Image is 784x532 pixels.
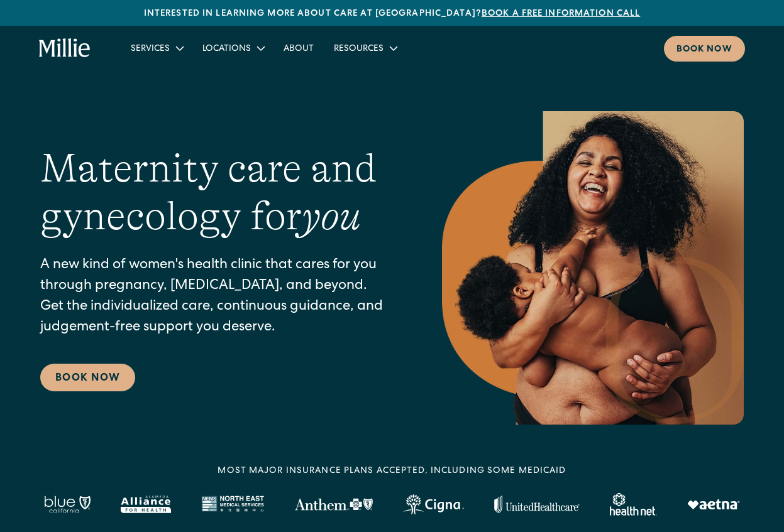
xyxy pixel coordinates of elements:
a: Book now [664,36,745,62]
div: Locations [202,43,251,56]
em: you [302,193,361,239]
img: Smiling mother with her baby in arms, celebrating body positivity and the nurturing bond of postp... [442,111,744,425]
img: Blue California logo [44,496,91,513]
div: Locations [192,38,273,58]
div: Book now [676,43,732,57]
img: Cigna logo [403,494,464,514]
img: Alameda Alliance logo [121,496,170,513]
div: MOST MAJOR INSURANCE PLANS ACCEPTED, INCLUDING some MEDICAID [218,465,566,478]
img: Healthnet logo [610,493,657,516]
h1: Maternity care and gynecology for [40,144,392,241]
div: Resources [324,38,406,58]
p: A new kind of women's health clinic that cares for you through pregnancy, [MEDICAL_DATA], and bey... [40,256,392,339]
div: Services [131,43,170,56]
img: North East Medical Services logo [201,496,264,513]
img: Aetna logo [687,499,740,509]
a: About [273,38,324,58]
img: United Healthcare logo [494,496,580,513]
div: Resources [334,43,384,56]
img: Anthem Logo [294,498,373,511]
a: home [39,38,90,58]
div: Services [121,38,192,58]
a: Book a free information call [482,9,640,18]
a: Book Now [40,364,135,391]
